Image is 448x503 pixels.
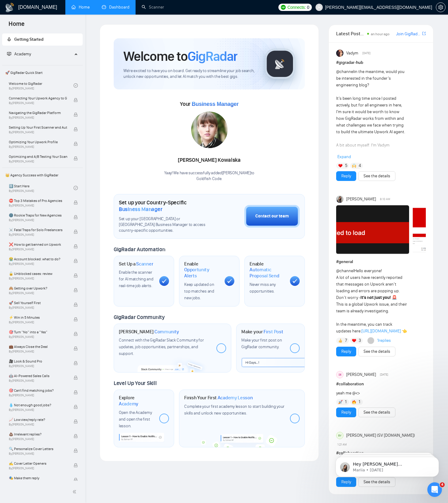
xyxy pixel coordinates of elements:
[341,409,351,416] a: Reply
[9,116,67,120] span: By [PERSON_NAME]
[119,270,153,288] span: Enable the scanner for AI matching and real-time job alerts.
[74,361,78,365] span: lock
[9,350,67,353] span: By [PERSON_NAME]
[358,171,395,181] button: See the details
[123,68,255,80] span: We're excited to have you on board. Get ready to streamline your job search, unlock new opportuni...
[341,173,351,179] a: Reply
[9,300,67,306] span: 🚀 Sell Yourself First
[180,101,239,107] span: Your
[336,205,409,254] img: F09H8D2MRBR-Screenshot%202025-09-29%20at%2014.54.13.png
[241,329,283,335] h1: Make your
[164,170,254,182] div: Yaay! We have successfully added [PERSON_NAME] to
[359,163,361,169] span: 4
[336,381,426,387] h1: # collaboration
[346,371,376,378] span: [PERSON_NAME]
[9,306,67,310] span: By [PERSON_NAME]
[74,230,78,234] span: lock
[9,95,67,101] span: Connecting Your Upwork Agency to GigRadar
[184,395,253,401] h1: Finish Your First
[241,338,282,349] span: Make your first post on GigRadar community.
[119,329,179,335] h1: [PERSON_NAME]
[74,244,78,248] span: lock
[396,31,421,37] a: Join GigRadar Slack Community
[218,395,253,401] span: Academy Lesson
[336,268,408,335] div: Hello everyone! A lot of users have recently reported that messages on Upwork aren’t loading and ...
[336,371,343,378] div: DE
[338,338,343,343] img: 👍
[114,380,157,387] span: Level Up Your Skill
[352,164,356,168] img: 🙌
[9,335,67,339] span: By [PERSON_NAME]
[9,139,67,145] span: Optimizing Your Upwork Profile
[336,171,356,181] button: Reply
[9,321,67,324] span: By [PERSON_NAME]
[9,130,67,134] span: By [PERSON_NAME]
[3,169,82,181] span: 👑 Agency Success with GigRadar
[362,50,370,56] span: [DATE]
[9,198,67,204] span: ⛔ Top 3 Mistakes of Pro Agencies
[123,48,237,64] h1: Welcome to
[337,154,351,159] span: Expand
[137,356,208,372] img: slackcommunity-bg.png
[74,156,78,161] span: lock
[338,400,343,404] img: 🚀
[9,145,67,149] span: By [PERSON_NAME]
[436,2,446,12] button: setting
[9,387,67,394] span: 🎯 Can't find matching jobs?
[336,69,354,74] span: @channel
[9,110,67,116] span: Navigating the GigRadar Platform
[359,338,361,344] span: 3
[119,206,162,213] span: Business Manager
[326,444,448,487] iframe: Intercom notifications message
[74,98,78,102] span: lock
[9,329,67,335] span: 🎯 Turn “No” into a “Yes”
[184,282,214,300] span: Keep updated on top matches and new jobs.
[72,489,78,495] span: double-left
[336,59,426,66] h1: # gigradar-hub
[377,338,391,344] a: 1replies
[9,394,67,397] span: By [PERSON_NAME]
[255,213,289,220] div: Contact our team
[440,482,445,487] span: 4
[9,475,67,481] span: 🎭 Make them reply
[364,348,390,355] a: See the details
[371,32,390,36] span: an hour ago
[119,216,214,234] span: Set up your [GEOGRAPHIC_DATA] or [GEOGRAPHIC_DATA] Business Manager to access country-specific op...
[74,200,78,205] span: lock
[188,48,237,64] span: GigRadar
[74,478,78,482] span: lock
[184,404,284,416] span: Complete your first academy lesson to start building your skills and unlock new opportunities.
[9,241,67,248] span: ❌ How to get banned on Upwork
[422,31,426,36] span: export
[9,431,67,437] span: 💩 Irrelevant replies?
[184,261,220,279] h1: Enable
[9,212,67,218] span: 🌚 Rookie Traps for New Agencies
[336,268,354,273] span: @channel
[9,256,67,262] span: 😭 Account blocked: what to do?
[9,408,67,412] span: By [PERSON_NAME]
[336,196,343,203] img: Mariia Heshka
[352,400,356,404] img: 🔥
[4,19,29,32] span: Home
[9,446,67,452] span: 🔍 Personalize Cover Letters
[436,5,446,10] a: setting
[265,49,295,79] img: gigradar-logo.png
[436,5,445,10] span: setting
[9,124,67,130] span: Setting Up Your First Scanner and Auto-Bidder
[360,295,391,300] strong: it’s not just you!
[9,364,67,368] span: By [PERSON_NAME]
[26,18,105,144] span: Hey [PERSON_NAME][EMAIL_ADDRESS][DOMAIN_NAME], Do you want to learn how to integrate GigRadar wit...
[14,51,31,57] span: Academy
[7,51,31,57] span: Academy
[9,181,74,195] a: 1️⃣ Start HereBy[PERSON_NAME]
[336,258,426,265] h1: # general
[336,30,365,37] span: Latest Posts from the GigRadar Community
[338,164,343,168] img: ❤️
[264,329,283,335] span: First Post
[250,282,276,294] span: Never miss any opportunities.
[74,273,78,278] span: lock
[9,467,67,470] span: By [PERSON_NAME]
[74,303,78,307] span: lock
[71,5,90,10] a: homeHome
